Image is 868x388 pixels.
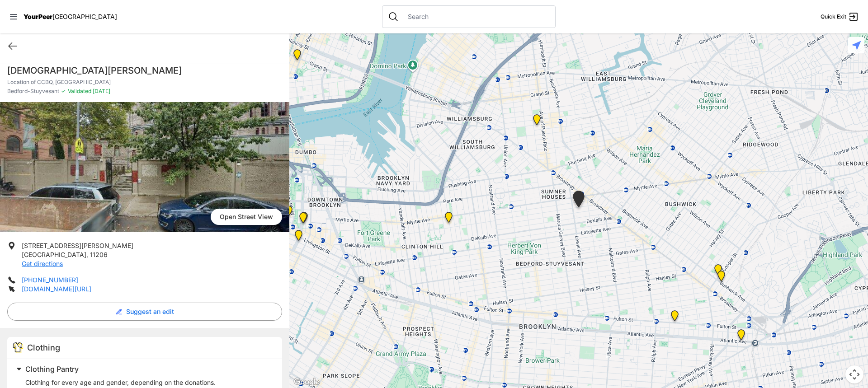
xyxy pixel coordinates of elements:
span: [GEOGRAPHIC_DATA] [22,251,86,258]
span: Clothing [27,343,60,352]
div: Brooklyn [297,212,309,227]
span: Clothing Pantry [25,365,79,374]
div: Brooklyn [283,206,294,220]
h1: [DEMOGRAPHIC_DATA][PERSON_NAME] [7,64,282,77]
span: ✓ [61,88,66,95]
a: Quick Exit [821,11,859,22]
button: Map camera controls [845,365,863,383]
span: YourPeer [24,13,52,20]
span: 11206 [90,251,108,258]
a: [PHONE_NUMBER] [22,276,78,284]
span: , [86,251,88,258]
img: Google [292,376,321,388]
div: SuperPantry [669,310,680,325]
a: Get directions [22,260,63,267]
div: Bushwick/North Brooklyn [716,271,727,285]
button: Suggest an edit [7,303,282,321]
div: The Gathering Place Drop-in Center [736,329,747,344]
input: Search [402,12,550,21]
div: Location of CCBQ, Brooklyn [571,191,586,211]
span: Quick Exit [821,13,846,20]
span: Open Street View [211,209,282,225]
a: [DOMAIN_NAME][URL] [22,285,91,293]
span: Validated [68,88,91,94]
p: Location of CCBQ, [GEOGRAPHIC_DATA] [7,79,282,86]
a: YourPeer[GEOGRAPHIC_DATA] [24,14,117,19]
span: [GEOGRAPHIC_DATA] [52,13,117,20]
a: Open this area in Google Maps (opens a new window) [292,376,321,388]
span: Suggest an edit [126,307,174,316]
span: [DATE] [91,88,110,94]
span: Bedford-Stuyvesant [7,88,59,95]
div: Brooklyn [298,212,310,226]
p: Clothing for every age and gender, depending on the donations. [25,378,271,387]
div: St Thomas Episcopal Church [712,264,724,279]
div: Lower East Side Youth Drop-in Center. Yellow doors with grey buzzer on the right [292,49,303,64]
span: [STREET_ADDRESS][PERSON_NAME] [22,242,133,249]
